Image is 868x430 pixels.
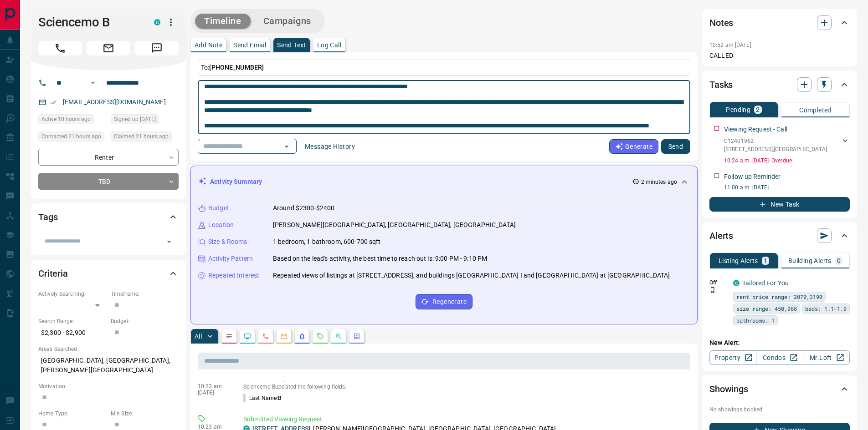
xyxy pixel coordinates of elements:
[262,333,269,340] svg: Calls
[709,405,850,414] p: No showings booked
[243,415,687,424] p: Submitted Viewing Request
[726,106,750,113] p: Pending
[709,74,850,96] div: Tasks
[280,333,288,340] svg: Emails
[210,177,262,187] p: Activity Summary
[38,290,106,298] p: Actively Searching:
[709,338,850,348] p: New Alert:
[163,235,175,248] button: Open
[38,345,179,353] p: Areas Searched:
[277,42,306,48] p: Send Text
[208,271,259,280] p: Repeated Interest
[111,290,179,298] p: Timeframe:
[709,287,716,293] svg: Push Notification Only
[38,266,68,281] h2: Criteria
[233,42,266,48] p: Send Email
[198,424,230,430] p: 10:23 am
[38,132,106,144] div: Tue Sep 16 2025
[198,383,230,390] p: 10:23 am
[709,42,751,48] p: 10:52 am [DATE]
[736,292,822,301] span: rent price range: 2070,3190
[111,132,179,144] div: Tue Sep 16 2025
[278,395,282,401] span: B
[724,157,850,165] p: 10:24 a.m. [DATE] - Overdue
[709,77,733,92] h2: Tasks
[799,107,832,113] p: Completed
[733,280,740,286] div: condos.ca
[724,125,787,134] p: Viewing Request - Call
[709,197,850,212] button: New Task
[38,353,179,378] p: [GEOGRAPHIC_DATA], [GEOGRAPHIC_DATA], [PERSON_NAME][GEOGRAPHIC_DATA]
[416,294,473,309] button: Regenerate
[38,114,106,127] div: Tue Sep 16 2025
[243,394,282,402] p: Last Name :
[709,51,850,61] p: CALLED
[208,254,253,263] p: Activity Pattern
[38,317,106,325] p: Search Range:
[198,60,690,76] p: To:
[661,139,690,154] button: Send
[709,278,728,287] p: Off
[724,172,781,182] p: Follow up Reminder
[724,137,827,145] p: C12401962
[724,183,850,192] p: 11:00 a.m. [DATE]
[299,139,360,154] button: Message History
[114,132,169,141] span: Claimed 21 hours ago
[114,115,156,124] span: Signed up [DATE]
[195,333,202,339] p: All
[38,206,179,228] div: Tags
[50,99,56,106] svg: Email Verified
[273,237,381,247] p: 1 bedroom, 1 bathroom, 600-700 sqft
[244,333,251,340] svg: Lead Browsing Activity
[709,378,850,400] div: Showings
[195,42,222,48] p: Add Note
[317,333,324,340] svg: Requests
[243,384,687,390] p: Sciencemo B updated the following fields:
[837,258,841,264] p: 0
[226,333,233,340] svg: Notes
[709,350,756,365] a: Property
[273,271,670,280] p: Repeated views of listings at [STREET_ADDRESS], and buildings [GEOGRAPHIC_DATA] I and [GEOGRAPHIC...
[280,140,293,153] button: Open
[641,178,677,186] p: 2 minutes ago
[111,410,179,418] p: Min Size:
[38,41,82,56] span: Call
[198,173,690,190] div: Activity Summary2 minutes ago
[208,220,234,230] p: Location
[195,14,251,29] button: Timeline
[87,77,98,88] button: Open
[273,203,334,213] p: Around $2300-$2400
[154,19,160,25] div: condos.ca
[41,132,101,141] span: Contacted 21 hours ago
[209,64,264,71] span: [PHONE_NUMBER]
[803,350,850,365] a: Mr.Loft
[709,15,733,30] h2: Notes
[38,410,106,418] p: Home Type:
[353,333,360,340] svg: Agent Actions
[135,41,179,56] span: Message
[756,106,760,113] p: 2
[724,135,850,155] div: C12401962[STREET_ADDRESS],[GEOGRAPHIC_DATA]
[208,203,229,213] p: Budget
[208,237,247,247] p: Size & Rooms
[736,316,775,325] span: bathrooms: 1
[273,220,516,230] p: [PERSON_NAME][GEOGRAPHIC_DATA], [GEOGRAPHIC_DATA], [GEOGRAPHIC_DATA]
[38,15,140,30] h1: Sciencemo B
[719,258,758,264] p: Listing Alerts
[756,350,803,365] a: Condos
[317,42,341,48] p: Log Call
[38,173,179,190] div: TBD
[254,14,320,29] button: Campaigns
[742,279,789,287] a: Tailored For You
[709,225,850,247] div: Alerts
[198,390,230,396] p: [DATE]
[111,317,179,325] p: Budget:
[736,304,797,313] span: size range: 450,988
[111,114,179,127] div: Mon Sep 15 2025
[273,254,487,263] p: Based on the lead's activity, the best time to reach out is: 9:00 PM - 9:10 PM
[87,41,130,56] span: Email
[38,149,179,166] div: Renter
[41,115,91,124] span: Active 10 hours ago
[805,304,847,313] span: beds: 1.1-1.9
[63,98,166,106] a: [EMAIL_ADDRESS][DOMAIN_NAME]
